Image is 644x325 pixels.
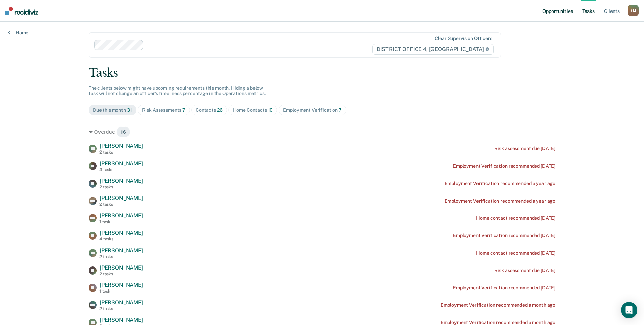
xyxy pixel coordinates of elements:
div: Employment Verification recommended a year ago [445,198,556,204]
span: [PERSON_NAME] [99,317,143,323]
span: 7 [182,107,185,113]
span: [PERSON_NAME] [99,247,143,254]
div: 2 tasks [99,254,143,259]
span: [PERSON_NAME] [99,143,143,149]
span: [PERSON_NAME] [99,212,143,219]
div: 1 task [99,219,143,224]
div: Employment Verification recommended a year ago [445,181,556,186]
div: Tasks [89,66,555,80]
span: [PERSON_NAME] [99,264,143,271]
div: Open Intercom Messenger [621,302,637,318]
div: Employment Verification recommended [DATE] [453,285,555,291]
div: Overdue 16 [89,126,555,137]
div: 2 tasks [99,272,143,276]
div: 3 tasks [99,167,143,172]
div: Home Contacts [233,107,273,113]
span: 16 [116,126,130,137]
div: Employment Verification recommended [DATE] [453,163,555,169]
div: Clear supervision officers [435,36,492,41]
div: Employment Verification recommended a month ago [441,302,555,308]
div: Home contact recommended [DATE] [476,250,555,256]
div: S M [628,5,639,16]
span: 7 [339,107,342,113]
span: [PERSON_NAME] [99,282,143,288]
div: Due this month [93,107,132,113]
div: 2 tasks [99,202,143,207]
a: Home [8,30,28,36]
span: [PERSON_NAME] [99,195,143,201]
div: Risk assessment due [DATE] [494,268,555,273]
span: [PERSON_NAME] [99,160,143,167]
span: The clients below might have upcoming requirements this month. Hiding a below task will not chang... [89,85,266,96]
div: Employment Verification recommended [DATE] [453,233,555,238]
div: Contacts [196,107,223,113]
span: 10 [268,107,273,113]
img: Recidiviz [5,7,38,15]
span: [PERSON_NAME] [99,178,143,184]
span: [PERSON_NAME] [99,230,143,236]
div: 2 tasks [99,185,143,189]
div: Home contact recommended [DATE] [476,215,555,221]
span: 26 [217,107,223,113]
div: 2 tasks [99,150,143,155]
div: Employment Verification [283,107,342,113]
div: 1 task [99,289,143,294]
span: [PERSON_NAME] [99,299,143,306]
div: Risk assessment due [DATE] [494,146,555,152]
span: DISTRICT OFFICE 4, [GEOGRAPHIC_DATA] [372,44,494,55]
button: SM [628,5,639,16]
div: 4 tasks [99,237,143,241]
div: 2 tasks [99,306,143,311]
span: 31 [127,107,132,113]
div: Risk Assessments [142,107,186,113]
